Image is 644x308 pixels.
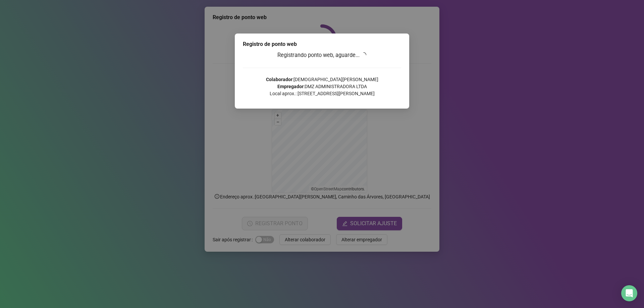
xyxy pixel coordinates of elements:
div: Registro de ponto web [243,40,401,48]
strong: Empregador [277,84,304,89]
h3: Registrando ponto web, aguarde... [243,51,401,60]
strong: Colaborador [266,77,292,82]
span: loading [361,52,366,58]
div: Open Intercom Messenger [621,285,637,301]
p: : [DEMOGRAPHIC_DATA][PERSON_NAME] : DMZ ADMINISTRADORA LTDA Local aprox.: [STREET_ADDRESS][PERSON... [243,76,401,97]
